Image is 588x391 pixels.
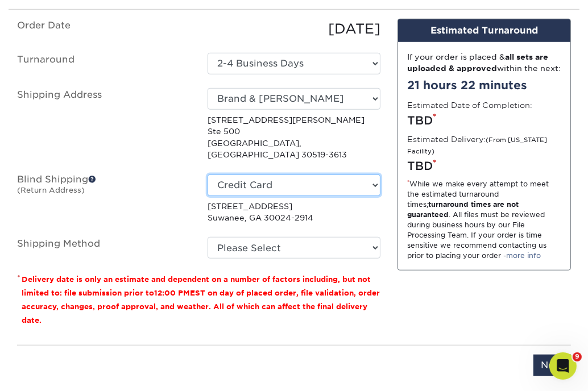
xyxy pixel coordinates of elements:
label: Shipping Address [9,88,199,161]
iframe: Intercom live chat [549,352,577,380]
label: Blind Shipping [9,174,199,224]
iframe: Google Customer Reviews [3,356,97,387]
span: 9 [573,352,582,361]
small: (Return Address) [17,186,85,194]
div: If your order is placed & within the next: [407,51,561,74]
div: TBD [407,112,561,129]
label: Estimated Delivery: [407,134,561,157]
div: 21 hours 22 minutes [407,77,561,94]
label: Estimated Date of Completion: [407,99,532,111]
div: Estimated Turnaround [398,19,570,42]
p: [STREET_ADDRESS] Suwanee, GA 30024-2914 [208,201,381,224]
label: Order Date [9,19,199,39]
span: 12:00 PM [154,289,190,297]
label: Shipping Method [9,237,199,259]
small: Delivery date is only an estimate and dependent on a number of factors including, but not limited... [22,275,380,325]
div: [DATE] [199,19,390,39]
p: [STREET_ADDRESS][PERSON_NAME] Ste 500 [GEOGRAPHIC_DATA], [GEOGRAPHIC_DATA] 30519-3613 [208,114,381,161]
input: Next [533,355,571,376]
strong: turnaround times are not guaranteed [407,200,519,219]
div: TBD [407,157,561,174]
a: more info [506,251,541,260]
label: Turnaround [9,53,199,74]
div: While we make every attempt to meet the estimated turnaround times; . All files must be reviewed ... [407,179,561,261]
